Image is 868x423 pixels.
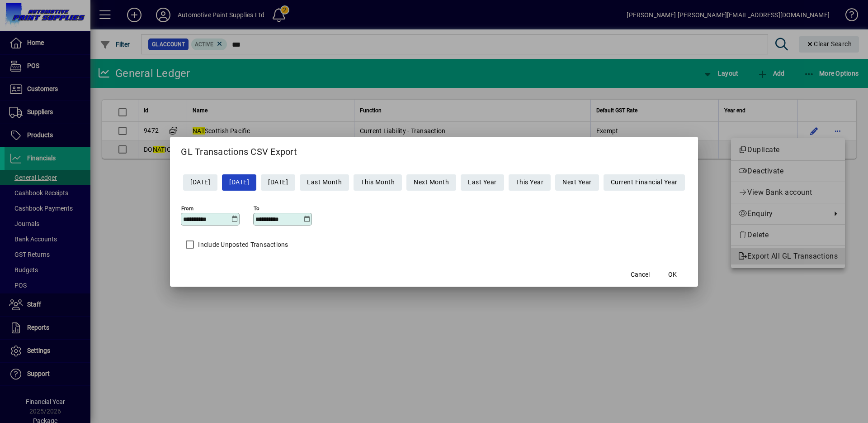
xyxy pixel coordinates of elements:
[406,174,456,191] button: Next Month
[196,240,288,249] label: Include Unposted Transactions
[261,174,295,191] button: [DATE]
[170,137,698,163] h2: GL Transactions CSV Export
[307,175,342,190] span: Last Month
[604,174,685,191] button: Current Financial Year
[190,175,210,190] span: [DATE]
[354,174,402,191] button: This Month
[222,174,256,191] button: [DATE]
[562,175,592,190] span: Next Year
[468,175,497,190] span: Last Year
[631,270,650,279] span: Cancel
[183,174,217,191] button: [DATE]
[516,175,544,190] span: This Year
[229,175,249,190] span: [DATE]
[254,205,259,211] mat-label: To
[611,175,678,190] span: Current Financial Year
[555,174,599,191] button: Next Year
[181,205,193,211] mat-label: From
[268,175,288,190] span: [DATE]
[300,174,349,191] button: Last Month
[668,270,677,279] span: OK
[626,267,655,283] button: Cancel
[658,267,687,283] button: OK
[461,174,504,191] button: Last Year
[361,175,395,190] span: This Month
[414,175,449,190] span: Next Month
[509,174,551,191] button: This Year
